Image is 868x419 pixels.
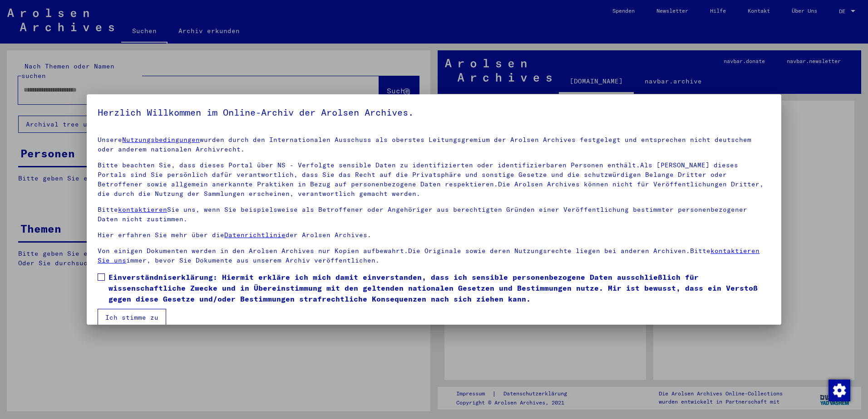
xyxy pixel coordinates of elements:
[98,161,770,199] p: Bitte beachten Sie, dass dieses Portal über NS - Verfolgte sensible Daten zu identifizierten oder...
[98,205,770,224] p: Bitte Sie uns, wenn Sie beispielsweise als Betroffener oder Angehöriger aus berechtigten Gründen ...
[829,380,850,401] img: Zustimmung ändern
[224,231,286,239] a: Datenrichtlinie
[98,309,166,326] button: Ich stimme zu
[118,205,167,214] a: kontaktieren
[98,135,770,154] p: Unsere wurden durch den Internationalen Ausschuss als oberstes Leitungsgremium der Arolsen Archiv...
[98,230,770,240] p: Hier erfahren Sie mehr über die der Arolsen Archives.
[98,105,770,120] h5: Herzlich Willkommen im Online-Archiv der Arolsen Archives.
[108,272,770,304] span: Einverständniserklärung: Hiermit erkläre ich mich damit einverstanden, dass ich sensible personen...
[98,246,770,265] p: Von einigen Dokumenten werden in den Arolsen Archives nur Kopien aufbewahrt.Die Originale sowie d...
[122,136,200,144] a: Nutzungsbedingungen
[98,247,759,264] a: kontaktieren Sie uns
